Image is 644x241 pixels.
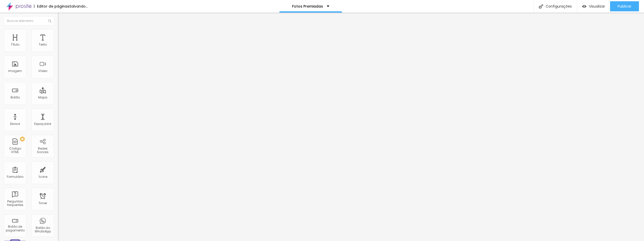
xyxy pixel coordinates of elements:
div: Formulário [7,175,23,179]
div: Editor de páginas [34,5,69,8]
div: Mapa [38,96,47,99]
div: Redes Sociais [33,147,53,154]
img: Icone [48,19,51,22]
div: Título [11,43,19,46]
div: Timer [38,201,47,205]
div: Código HTML [5,147,25,154]
button: Publicar [610,1,639,11]
input: Buscar elemento [4,16,54,25]
button: Visualizar [577,1,610,11]
div: Botão do WhatsApp [33,226,53,233]
div: Texto [39,43,47,46]
img: view-1.svg [582,4,586,9]
div: Espaçador [34,122,51,126]
img: Icone [539,4,543,9]
div: Botão [11,96,20,99]
span: Visualizar [589,4,605,8]
div: Perguntas frequentes [5,200,25,207]
div: Botão de pagamento [5,225,25,232]
div: Salvando... [69,5,88,8]
p: Fotos Premiadas [292,5,323,8]
div: Imagem [8,69,22,73]
div: Ícone [38,175,47,179]
iframe: Editor [58,13,644,241]
span: Publicar [618,4,631,8]
div: Divisor [10,122,20,126]
div: Vídeo [38,69,47,73]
